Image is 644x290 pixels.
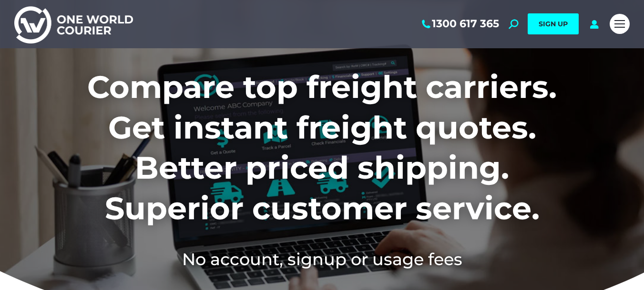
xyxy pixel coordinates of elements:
[528,13,579,34] a: SIGN UP
[14,5,133,43] img: One World Courier
[420,18,499,30] a: 1300 617 365
[24,247,620,271] h2: No account, signup or usage fees
[24,67,620,228] h1: Compare top freight carriers. Get instant freight quotes. Better priced shipping. Superior custom...
[610,14,630,34] a: Mobile menu icon
[539,20,568,28] span: SIGN UP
